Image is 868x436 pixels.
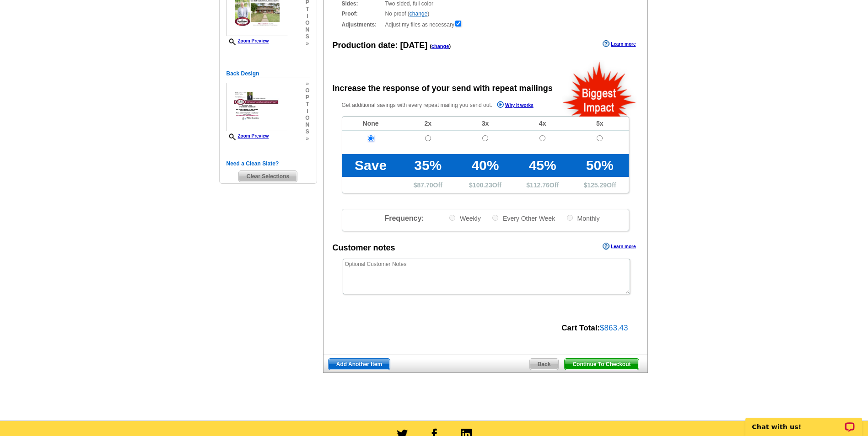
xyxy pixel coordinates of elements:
span: » [305,40,309,47]
span: Continue To Checkout [565,359,638,370]
span: Frequency: [384,214,424,222]
td: $ Off [457,177,514,193]
input: Monthly [567,215,573,221]
a: Learn more [603,40,636,48]
input: Weekly [449,215,455,221]
span: i [305,13,309,20]
span: [DATE] [400,41,428,50]
span: » [305,135,309,142]
strong: Adjustments: [342,21,383,29]
a: Add Another Item [328,358,390,370]
td: 2x [399,117,457,131]
span: p [305,94,309,101]
img: biggestImpact.png [562,60,637,117]
span: 125.29 [587,181,607,189]
td: Save [342,154,399,177]
a: Zoom Preview [226,133,269,138]
iframe: LiveChat chat widget [739,407,868,436]
strong: Proof: [342,10,383,18]
input: Every Other Week [492,215,498,221]
span: 87.70 [417,181,433,189]
h5: Need a Clean Slate? [226,160,310,168]
div: Increase the response of your send with repeat mailings [333,82,553,95]
span: $863.43 [600,324,628,332]
span: o [305,87,309,94]
span: n [305,122,309,128]
span: s [305,128,309,135]
span: Clear Selections [239,171,297,182]
span: t [305,101,309,108]
div: Production date: [333,39,451,52]
td: 35% [399,154,457,177]
span: o [305,115,309,122]
div: Adjust my files as necessary [342,20,629,29]
p: Get additional savings with every repeat mailing you send out. [342,100,553,111]
span: t [305,6,309,13]
span: o [305,20,309,27]
span: s [305,33,309,40]
h5: Back Design [226,69,310,78]
span: 100.23 [473,181,492,189]
td: 5x [571,117,628,131]
strong: Cart Total: [561,324,600,332]
span: i [305,108,309,115]
td: $ Off [399,177,457,193]
label: Every Other Week [491,214,555,223]
td: 3x [457,117,514,131]
label: Monthly [566,214,600,223]
a: Why it works [497,101,534,111]
td: $ Off [571,177,628,193]
span: » [305,80,309,87]
span: n [305,27,309,33]
td: $ Off [514,177,571,193]
a: Zoom Preview [226,38,269,43]
td: 45% [514,154,571,177]
span: 112.76 [530,181,550,189]
td: None [342,117,399,131]
span: ( ) [430,43,451,49]
label: Weekly [448,214,481,223]
a: change [431,43,449,49]
a: change [410,11,427,17]
div: Customer notes [333,242,395,254]
span: Back [530,359,559,370]
td: 4x [514,117,571,131]
td: 50% [571,154,628,177]
img: small-thumb.jpg [226,83,288,131]
div: No proof ( ) [342,10,629,18]
td: 40% [457,154,514,177]
a: Learn more [603,243,636,250]
span: Add Another Item [329,359,390,370]
a: Back [529,358,559,370]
